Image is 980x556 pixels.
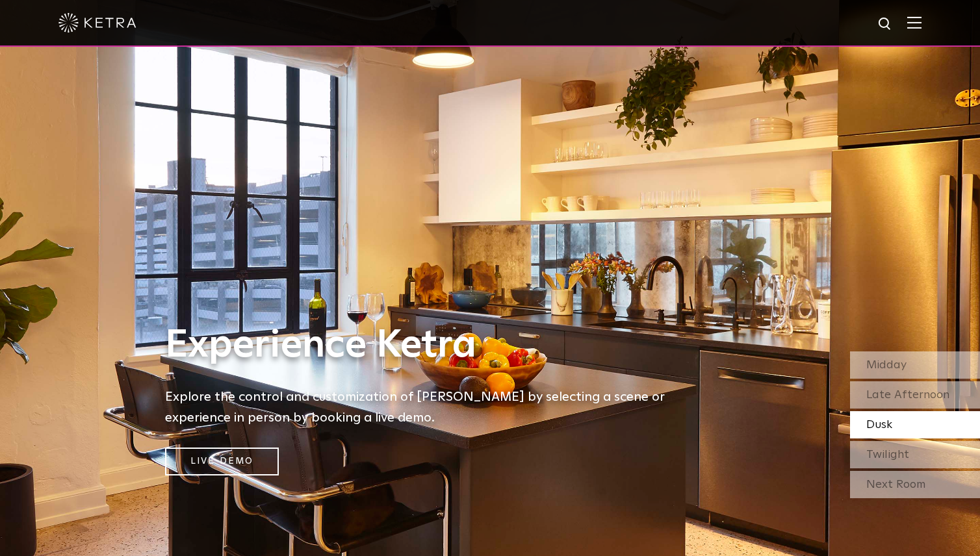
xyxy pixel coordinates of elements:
h5: Explore the control and customization of [PERSON_NAME] by selecting a scene or experience in pers... [165,386,685,428]
span: Twilight [866,449,909,461]
img: ketra-logo-2019-white [58,13,136,32]
img: search icon [877,16,894,32]
h1: Experience Ketra [165,324,685,367]
span: Dusk [866,419,892,431]
img: Hamburger%20Nav.svg [907,16,922,29]
span: Late Afternoon [866,389,949,401]
a: Live Demo [165,448,279,475]
div: Next Room [850,471,980,498]
span: Midday [866,359,907,371]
